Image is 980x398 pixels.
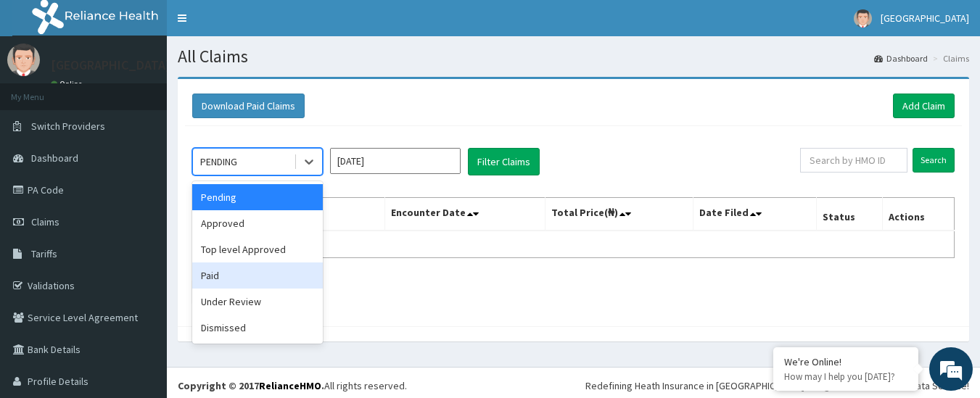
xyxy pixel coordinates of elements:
[192,262,323,289] div: Paid
[816,198,882,231] th: Status
[468,148,540,175] button: Filter Claims
[31,120,105,133] span: Switch Providers
[874,52,928,65] a: Dashboard
[192,236,323,262] div: Top level Approved
[693,198,816,231] th: Date Filed
[192,184,323,210] div: Pending
[31,247,57,260] span: Tariffs
[31,152,78,165] span: Dashboard
[913,148,955,173] input: Search
[545,198,693,231] th: Total Price(₦)
[192,94,305,118] button: Download Paid Claims
[854,9,872,28] img: User Image
[883,198,955,231] th: Actions
[881,12,969,25] span: [GEOGRAPHIC_DATA]
[51,79,86,89] a: Online
[51,59,170,72] p: [GEOGRAPHIC_DATA]
[384,198,545,231] th: Encounter Date
[893,94,955,118] a: Add Claim
[178,47,969,66] h1: All Claims
[330,148,461,174] input: Select Month and Year
[178,379,324,392] strong: Copyright © 2017 .
[192,315,323,341] div: Dismissed
[585,378,969,393] div: Redefining Heath Insurance in [GEOGRAPHIC_DATA] using Telemedicine and Data Science!
[784,370,907,383] p: How may I help you today?
[192,210,323,236] div: Approved
[929,52,969,65] li: Claims
[259,379,321,392] a: RelianceHMO
[800,148,907,173] input: Search by HMO ID
[200,154,237,169] div: PENDING
[7,43,40,76] img: User Image
[784,355,907,368] div: We're Online!
[192,289,323,315] div: Under Review
[31,215,59,228] span: Claims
